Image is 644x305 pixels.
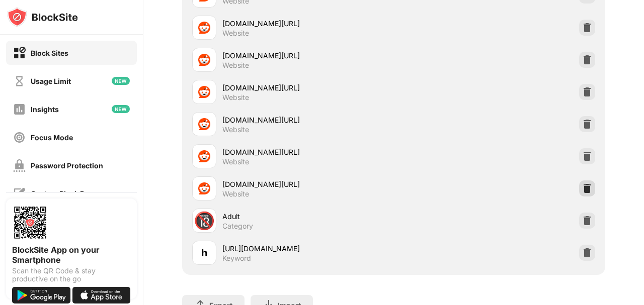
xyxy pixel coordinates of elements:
[31,189,97,198] div: Custom Block Page
[198,86,210,98] img: favicons
[198,118,210,130] img: favicons
[31,133,73,142] div: Focus Mode
[31,77,71,85] div: Usage Limit
[222,147,394,157] div: [DOMAIN_NAME][URL]
[198,54,210,66] img: favicons
[198,22,210,34] img: favicons
[13,159,26,172] img: password-protection-off.svg
[222,93,249,102] div: Website
[222,243,394,254] div: [URL][DOMAIN_NAME]
[222,254,251,263] div: Keyword
[13,103,26,116] img: insights-off.svg
[222,157,249,166] div: Website
[31,161,103,170] div: Password Protection
[12,245,131,265] div: BlockSite App on your Smartphone
[12,267,131,283] div: Scan the QR Code & stay productive on the go
[222,189,249,198] div: Website
[222,50,394,61] div: [DOMAIN_NAME][URL]
[12,287,70,303] img: get-it-on-google-play.svg
[31,49,68,57] div: Block Sites
[7,7,78,27] img: logo-blocksite.svg
[13,131,26,144] img: focus-off.svg
[31,105,59,114] div: Insights
[222,18,394,29] div: [DOMAIN_NAME][URL]
[13,187,26,200] img: customize-block-page-off.svg
[112,105,130,113] img: new-icon.svg
[222,82,394,93] div: [DOMAIN_NAME][URL]
[72,287,131,303] img: download-on-the-app-store.svg
[13,75,26,87] img: time-usage-off.svg
[112,77,130,85] img: new-icon.svg
[222,125,249,134] div: Website
[198,182,210,194] img: favicons
[222,29,249,38] div: Website
[222,211,394,222] div: Adult
[222,222,253,231] div: Category
[13,47,26,59] img: block-on.svg
[198,150,210,162] img: favicons
[222,61,249,70] div: Website
[222,115,394,125] div: [DOMAIN_NAME][URL]
[222,179,394,189] div: [DOMAIN_NAME][URL]
[194,211,215,231] div: 🔞
[12,205,48,241] img: options-page-qr-code.png
[201,245,207,260] div: h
